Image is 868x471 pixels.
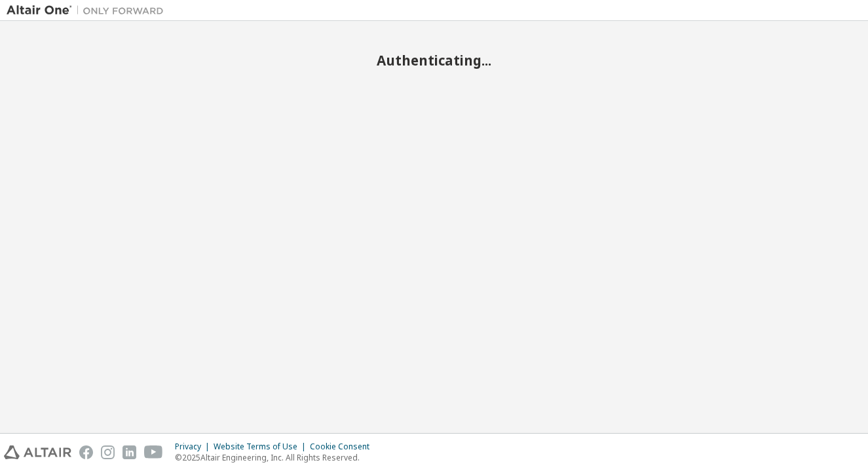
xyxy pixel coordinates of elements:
[144,445,163,459] img: youtube.svg
[123,445,136,459] img: linkedin.svg
[175,452,377,463] p: © 2025 Altair Engineering, Inc. All Rights Reserved.
[7,4,170,17] img: Altair One
[101,445,115,459] img: instagram.svg
[79,445,93,459] img: facebook.svg
[175,442,214,452] div: Privacy
[4,445,71,459] img: altair_logo.svg
[214,442,310,452] div: Website Terms of Use
[310,442,377,452] div: Cookie Consent
[7,52,861,69] h2: Authenticating...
